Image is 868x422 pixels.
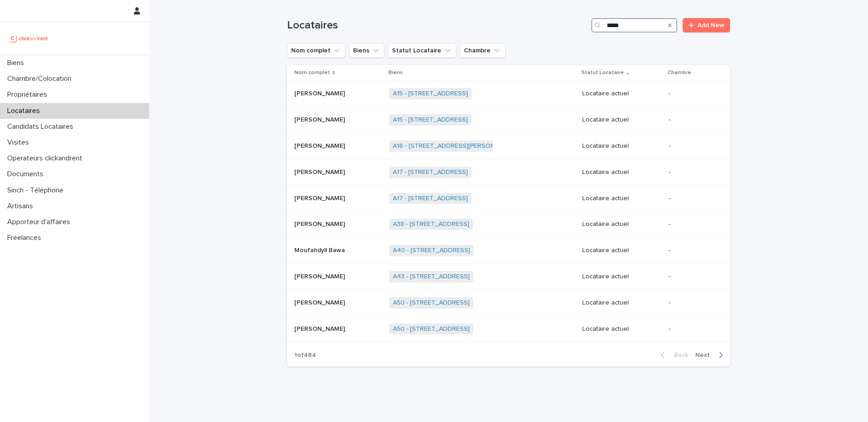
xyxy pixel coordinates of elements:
[4,234,48,242] p: Freelances
[393,195,468,202] a: A17 - [STREET_ADDRESS]
[582,169,661,176] p: Locataire actuel
[669,325,716,333] p: -
[393,116,468,124] a: A15 - [STREET_ADDRESS]
[294,245,347,254] p: Moufahdyll Bawa
[388,68,403,78] p: Biens
[669,195,716,202] p: -
[294,271,347,281] p: [PERSON_NAME]
[582,325,661,333] p: Locataire actuel
[294,193,347,202] p: [PERSON_NAME]
[7,29,51,47] img: UCB0brd3T0yccxBKYDjQ
[287,81,730,107] tr: [PERSON_NAME][PERSON_NAME] A15 - [STREET_ADDRESS] Locataire actuel-
[669,169,716,176] p: -
[669,273,716,281] p: -
[692,351,730,359] button: Next
[582,116,661,124] p: Locataire actuel
[393,273,470,281] a: A43 - [STREET_ADDRESS]
[4,202,40,211] p: Artisans
[669,142,716,150] p: -
[294,68,330,78] p: Nom complet
[287,263,730,290] tr: [PERSON_NAME][PERSON_NAME] A43 - [STREET_ADDRESS] Locataire actuel-
[654,351,692,359] button: Back
[581,68,624,78] p: Statut Locataire
[388,43,456,58] button: Statut Locataire
[287,159,730,185] tr: [PERSON_NAME][PERSON_NAME] A17 - [STREET_ADDRESS] Locataire actuel-
[294,114,347,124] p: [PERSON_NAME]
[582,247,661,254] p: Locataire actuel
[669,116,716,124] p: -
[4,154,90,163] p: Operateurs clickandrent
[287,290,730,316] tr: [PERSON_NAME][PERSON_NAME] A50 - [STREET_ADDRESS] Locataire actuel-
[287,344,323,366] p: 1 of 484
[669,247,716,254] p: -
[698,22,724,28] span: Add New
[695,352,715,358] span: Next
[294,297,347,307] p: [PERSON_NAME]
[294,141,347,150] p: [PERSON_NAME]
[669,352,688,358] span: Back
[4,59,31,67] p: Biens
[287,133,730,159] tr: [PERSON_NAME][PERSON_NAME] A16 - [STREET_ADDRESS][PERSON_NAME] Locataire actuel-
[287,185,730,211] tr: [PERSON_NAME][PERSON_NAME] A17 - [STREET_ADDRESS] Locataire actuel-
[393,247,470,254] a: A40 - [STREET_ADDRESS]
[393,169,468,176] a: A17 - [STREET_ADDRESS]
[287,107,730,133] tr: [PERSON_NAME][PERSON_NAME] A15 - [STREET_ADDRESS] Locataire actuel-
[287,316,730,342] tr: [PERSON_NAME][PERSON_NAME] A50 - [STREET_ADDRESS] Locataire actuel-
[668,68,691,78] p: Chambre
[4,75,79,83] p: Chambre/Colocation
[591,18,677,33] input: Search
[287,211,730,238] tr: [PERSON_NAME][PERSON_NAME] A38 - [STREET_ADDRESS] Locataire actuel-
[393,299,470,307] a: A50 - [STREET_ADDRESS]
[4,218,77,226] p: Apporteur d'affaires
[393,142,518,150] a: A16 - [STREET_ADDRESS][PERSON_NAME]
[669,299,716,307] p: -
[4,122,80,131] p: Candidats Locataires
[582,142,661,150] p: Locataire actuel
[4,186,71,195] p: Sinch - Téléphone
[349,43,384,58] button: Biens
[582,90,661,98] p: Locataire actuel
[582,273,661,281] p: Locataire actuel
[582,299,661,307] p: Locataire actuel
[287,19,588,32] h1: Locataires
[460,43,505,58] button: Chambre
[294,167,347,176] p: [PERSON_NAME]
[287,43,345,58] button: Nom complet
[4,170,51,178] p: Documents
[393,325,470,333] a: A50 - [STREET_ADDRESS]
[294,324,347,333] p: [PERSON_NAME]
[393,90,468,98] a: A15 - [STREET_ADDRESS]
[4,90,54,99] p: Propriétaires
[4,138,36,147] p: Visites
[294,88,347,98] p: [PERSON_NAME]
[582,220,661,228] p: Locataire actuel
[683,18,730,33] a: Add New
[582,195,661,202] p: Locataire actuel
[669,90,716,98] p: -
[294,219,347,228] p: [PERSON_NAME]
[287,238,730,264] tr: Moufahdyll BawaMoufahdyll Bawa A40 - [STREET_ADDRESS] Locataire actuel-
[393,220,469,228] a: A38 - [STREET_ADDRESS]
[4,107,47,115] p: Locataires
[669,220,716,228] p: -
